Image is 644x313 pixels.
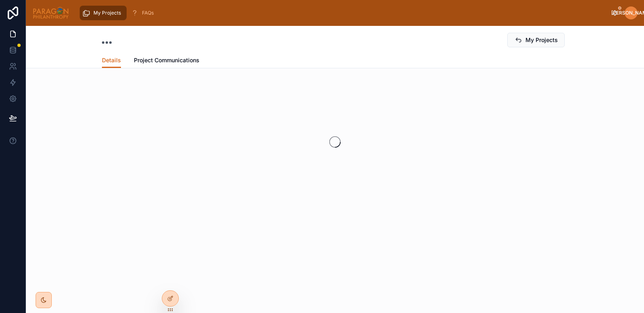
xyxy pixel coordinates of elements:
img: App logo [32,6,69,19]
a: Project Communications [134,53,199,69]
span: Details [102,56,121,64]
button: My Projects [507,33,565,47]
div: scrollable content [76,4,612,22]
span: My Projects [525,36,558,44]
a: Details [102,53,121,68]
span: FAQs [142,10,154,16]
a: FAQs [128,6,159,20]
span: Project Communications [134,56,199,64]
span: My Projects [93,10,121,16]
a: My Projects [80,6,127,20]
